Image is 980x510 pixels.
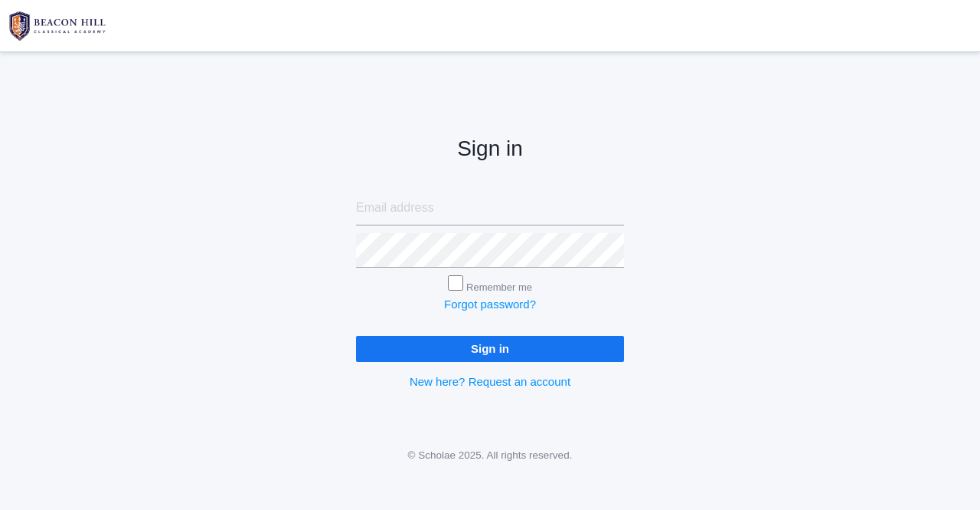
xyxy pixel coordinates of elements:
a: Forgot password? [444,298,536,311]
a: New here? Request an account [410,375,570,388]
input: Email address [356,191,624,225]
label: Remember me [466,281,532,293]
h2: Sign in [356,137,624,161]
input: Sign in [356,336,624,361]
